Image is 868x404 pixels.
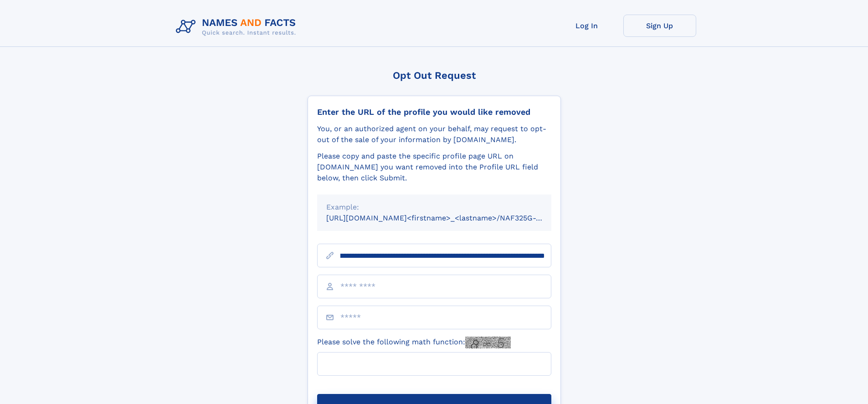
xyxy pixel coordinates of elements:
[308,70,561,81] div: Opt Out Request
[317,123,551,145] div: You, or an authorized agent on your behalf, may request to opt-out of the sale of your informatio...
[317,151,551,184] div: Please copy and paste the specific profile page URL on [DOMAIN_NAME] you want removed into the Pr...
[326,202,542,213] div: Example:
[550,15,623,37] a: Log In
[326,214,569,222] small: [URL][DOMAIN_NAME]<firstname>_<lastname>/NAF325G-xxxxxxxx
[623,15,696,37] a: Sign Up
[172,15,303,39] img: Logo Names and Facts
[317,337,511,348] label: Please solve the following math function:
[317,107,551,117] div: Enter the URL of the profile you would like removed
